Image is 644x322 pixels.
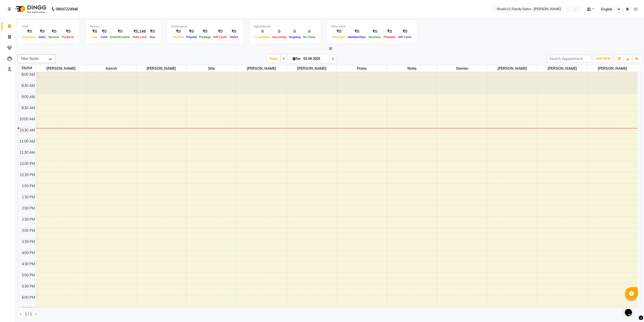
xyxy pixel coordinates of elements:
span: [PERSON_NAME] [237,65,286,72]
span: 1 / 1 [25,312,32,317]
div: ₹0 [347,29,367,34]
span: [PERSON_NAME] [487,65,537,72]
span: Petty cash [131,35,148,39]
span: Neha [387,65,437,72]
span: No show [302,35,317,39]
span: Wallet [228,35,239,39]
div: 4:00 PM [21,250,36,256]
div: ₹0 [148,29,157,34]
div: 2:30 PM [21,217,36,222]
span: Gift Cards [397,35,413,39]
div: Redemption [171,24,239,29]
span: Memberships [347,35,367,39]
div: 0 [254,29,271,34]
span: Packages [331,35,347,39]
div: 9:00 AM [20,94,36,100]
div: ₹0 [185,29,198,34]
span: Services [47,35,61,39]
div: 0 [271,29,287,34]
div: 2:00 PM [21,206,36,211]
span: Ongoing [287,35,302,39]
div: 0 [287,29,302,34]
span: Products [61,35,75,39]
div: ₹0 [212,29,228,34]
img: logo [13,2,48,16]
div: ₹0 [90,29,99,34]
div: Appointment [254,24,317,29]
div: ₹0 [228,29,239,34]
div: ₹0 [198,29,212,34]
span: Voucher [171,35,185,39]
div: ₹0 [22,29,37,34]
div: 11:30 AM [18,150,36,155]
span: Gift Cards [212,35,228,39]
span: Prepaids [382,35,397,39]
div: ₹0 [47,29,61,34]
div: 3:00 PM [21,228,36,233]
div: ₹5,146 [131,29,148,34]
div: Other sales [331,24,413,29]
span: Suresh [86,65,136,72]
span: Completed [254,35,271,39]
span: Due [149,35,156,39]
div: 0 [302,29,317,34]
div: 8:30 AM [20,83,36,88]
div: 4:30 PM [21,261,36,267]
div: ₹0 [61,29,75,34]
span: [PERSON_NAME] [287,65,337,72]
div: 1:00 PM [21,183,36,189]
span: Sales [37,35,47,39]
span: [PERSON_NAME] [537,65,587,72]
b: 08047224946 [56,2,78,16]
span: [PERSON_NAME] [136,65,186,72]
iframe: chat widget [623,302,639,317]
span: Filter Stylist [21,56,39,61]
input: 2025-09-02 [302,55,327,63]
span: Today [267,55,280,63]
div: 5:30 PM [21,284,36,289]
span: Simran [437,65,487,72]
span: Sita [186,65,236,72]
div: 5:00 PM [21,273,36,278]
div: 6:30 PM [21,306,36,311]
div: 11:00 AM [18,139,36,144]
div: ₹0 [171,29,185,34]
div: ₹0 [367,29,382,34]
span: Tue [292,57,302,61]
span: Card [99,35,109,39]
span: [PERSON_NAME] [587,65,637,72]
span: Prepaid [185,35,198,39]
div: 8:00 AM [20,72,36,77]
div: 10:00 AM [18,117,36,122]
div: 10:30 AM [18,128,36,133]
input: Search Appointment [547,55,591,63]
span: Pranu [337,65,387,72]
div: ₹0 [397,29,413,34]
div: Stylist [18,65,36,71]
span: Expenses [22,35,37,39]
div: 12:30 PM [19,172,36,178]
span: Cash [90,35,99,39]
span: Vouchers [367,35,382,39]
div: ₹0 [382,29,397,34]
span: Upcoming [271,35,287,39]
div: ₹0 [37,29,47,34]
div: Finance [90,24,157,29]
div: 3:30 PM [21,239,36,244]
div: ₹0 [331,29,347,34]
div: 1:30 PM [21,195,36,200]
div: 12:00 PM [19,161,36,166]
div: Total [22,24,75,29]
span: Package [198,35,212,39]
span: ADD NEW [596,57,611,61]
div: ₹0 [109,29,131,34]
button: ADD NEW [594,55,612,62]
div: 9:30 AM [20,105,36,111]
div: 6:00 PM [21,295,36,300]
div: ₹0 [99,29,109,34]
span: [PERSON_NAME] [36,65,86,72]
span: Online/Custom [109,35,131,39]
